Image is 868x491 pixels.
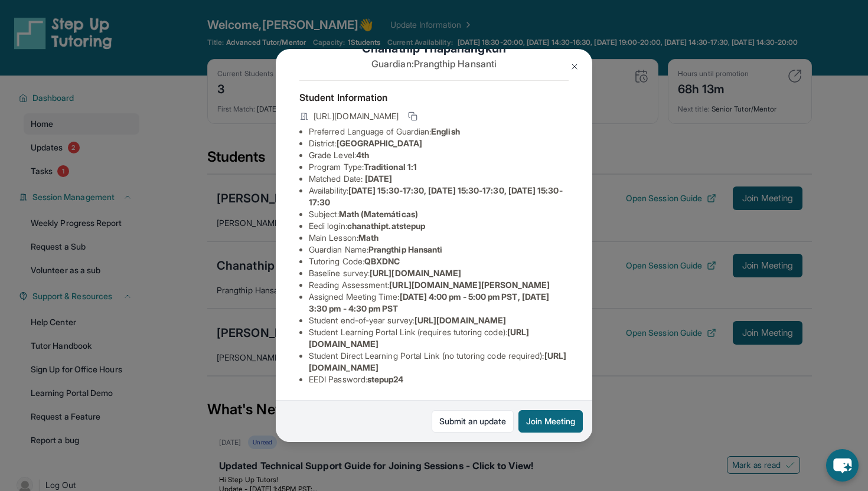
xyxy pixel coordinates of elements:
[309,279,569,291] li: Reading Assessment :
[389,280,550,290] span: [URL][DOMAIN_NAME][PERSON_NAME]
[309,173,569,185] li: Matched Date:
[337,138,422,148] span: [GEOGRAPHIC_DATA]
[364,162,417,172] span: Traditional 1:1
[309,161,569,173] li: Program Type:
[309,138,569,149] li: District:
[314,110,399,122] span: [URL][DOMAIN_NAME]
[406,109,420,123] button: Copy link
[309,220,569,232] li: Eedi login :
[309,267,569,279] li: Baseline survey :
[518,410,583,433] button: Join Meeting
[339,209,418,219] span: Math (Matemáticas)
[432,410,514,433] a: Submit an update
[309,350,569,374] li: Student Direct Learning Portal Link (no tutoring code required) :
[309,185,563,207] span: [DATE] 15:30-17:30, [DATE] 15:30-17:30, [DATE] 15:30-17:30
[368,244,442,254] span: Prangthip Hansanti
[309,126,569,138] li: Preferred Language of Guardian:
[356,150,369,160] span: 4th
[365,174,392,184] span: [DATE]
[309,232,569,244] li: Main Lesson :
[309,208,569,220] li: Subject :
[309,149,569,161] li: Grade Level:
[299,90,569,104] h4: Student Information
[431,126,460,136] span: English
[309,185,569,208] li: Availability:
[358,233,378,243] span: Math
[370,268,461,278] span: [URL][DOMAIN_NAME]
[364,256,400,266] span: QBXDNC
[367,374,404,384] span: stepup24
[309,374,569,385] li: EEDI Password :
[309,244,569,256] li: Guardian Name :
[309,326,569,350] li: Student Learning Portal Link (requires tutoring code) :
[309,315,569,326] li: Student end-of-year survey :
[415,315,506,325] span: [URL][DOMAIN_NAME]
[826,449,859,482] button: chat-button
[299,57,569,71] p: Guardian: Prangthip Hansanti
[309,292,549,313] span: [DATE] 4:00 pm - 5:00 pm PST, [DATE] 3:30 pm - 4:30 pm PST
[347,221,425,231] span: chanathipt.atstepup
[309,291,569,315] li: Assigned Meeting Time :
[570,62,579,71] img: Close Icon
[309,256,569,267] li: Tutoring Code :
